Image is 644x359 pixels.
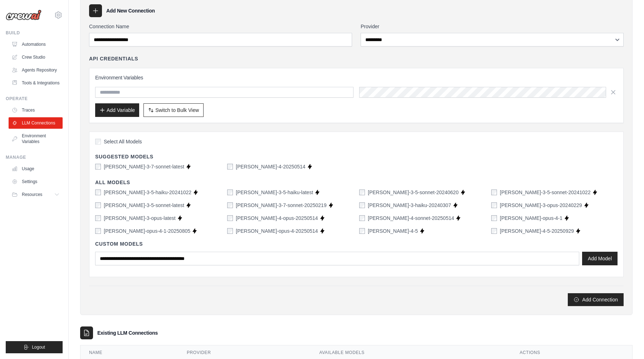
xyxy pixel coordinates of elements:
[359,190,365,195] input: claude-3-5-sonnet-20240620
[227,228,233,234] input: claude-opus-4-20250514
[361,23,624,30] label: Provider
[6,10,42,20] img: Logo
[95,215,101,221] input: claude-3-opus-latest
[89,23,352,30] label: Connection Name
[368,189,459,196] label: claude-3-5-sonnet-20240620
[236,202,327,209] label: claude-3-7-sonnet-20250219
[9,104,63,116] a: Traces
[95,240,618,247] h4: Custom Models
[95,202,101,208] input: claude-3-5-sonnet-latest
[500,227,574,235] label: claude-sonnet-4-5-20250929
[32,344,45,350] span: Logout
[491,215,497,221] input: claude-opus-4-1
[6,30,63,36] div: Build
[104,202,184,209] label: claude-3-5-sonnet-latest
[9,117,63,129] a: LLM Connections
[359,228,365,234] input: claude-sonnet-4-5
[155,107,199,114] span: Switch to Bulk View
[104,227,190,235] label: claude-opus-4-1-20250805
[6,341,63,353] button: Logout
[95,103,139,117] button: Add Variable
[22,192,42,197] span: Resources
[359,215,365,221] input: claude-4-sonnet-20250514
[6,96,63,102] div: Operate
[95,153,618,160] h4: Suggested Models
[227,190,233,195] input: claude-3-5-haiku-latest
[500,189,591,196] label: claude-3-5-sonnet-20241022
[9,77,63,89] a: Tools & Integrations
[95,190,101,195] input: claude-3-5-haiku-20241022
[491,202,497,208] input: claude-3-opus-20240229
[106,7,155,14] h3: Add New Connection
[9,51,63,63] a: Crew Studio
[236,215,318,222] label: claude-4-opus-20250514
[491,228,497,234] input: claude-sonnet-4-5-20250929
[95,139,101,144] input: Select All Models
[582,252,618,265] button: Add Model
[491,190,497,195] input: claude-3-5-sonnet-20241022
[95,228,101,234] input: claude-opus-4-1-20250805
[89,55,138,62] h4: API Credentials
[568,293,624,306] button: Add Connection
[368,227,418,235] label: claude-sonnet-4-5
[368,202,451,209] label: claude-3-haiku-20240307
[227,215,233,221] input: claude-4-opus-20250514
[236,227,318,235] label: claude-opus-4-20250514
[104,163,184,170] label: claude-3-7-sonnet-latest
[104,189,191,196] label: claude-3-5-haiku-20241022
[95,74,618,81] h3: Environment Variables
[500,202,582,209] label: claude-3-opus-20240229
[104,138,142,145] span: Select All Models
[143,103,204,117] button: Switch to Bulk View
[9,130,63,147] a: Environment Variables
[500,215,562,222] label: claude-opus-4-1
[9,39,63,50] a: Automations
[236,163,306,170] label: claude-sonnet-4-20250514
[9,163,63,174] a: Usage
[359,202,365,208] input: claude-3-haiku-20240307
[227,202,233,208] input: claude-3-7-sonnet-20250219
[97,329,158,336] h3: Existing LLM Connections
[227,164,233,169] input: claude-sonnet-4-20250514
[9,176,63,187] a: Settings
[368,215,454,222] label: claude-4-sonnet-20250514
[236,189,313,196] label: claude-3-5-haiku-latest
[95,164,101,169] input: claude-3-7-sonnet-latest
[95,179,618,186] h4: All Models
[9,64,63,76] a: Agents Repository
[104,215,176,222] label: claude-3-opus-latest
[9,189,63,200] button: Resources
[6,154,63,160] div: Manage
